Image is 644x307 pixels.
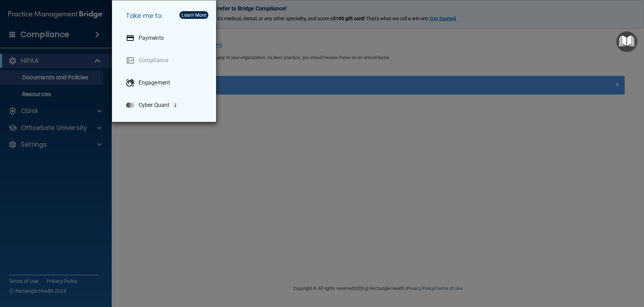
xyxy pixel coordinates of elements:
a: Cyber Quant [120,95,210,115]
div: Learn More [182,13,206,17]
button: Open Resource Center [616,31,637,52]
a: Compliance [120,51,210,70]
button: Learn More [179,11,208,19]
p: Payments [139,35,164,42]
p: Engagement [139,79,170,86]
a: Engagement [120,73,210,93]
p: Cyber Quant [139,102,169,109]
a: Payments [120,28,210,48]
h5: Take me to: [120,6,210,25]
